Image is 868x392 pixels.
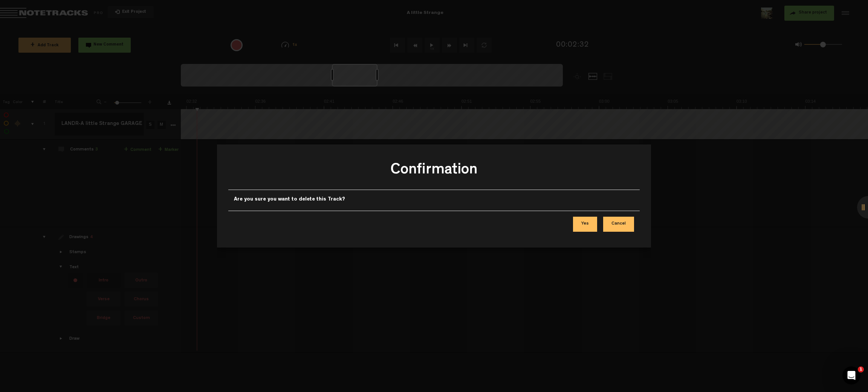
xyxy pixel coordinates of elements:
iframe: Intercom live chat [842,366,860,384]
span: 1 [858,366,864,372]
button: Cancel [603,217,634,232]
h3: Confirmation [234,160,634,184]
label: Are you sure you want to delete this Track? [234,196,345,203]
button: Yes [573,217,597,232]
